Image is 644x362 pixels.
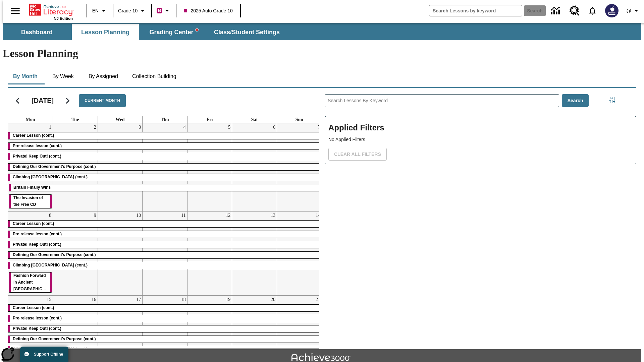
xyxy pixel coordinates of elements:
[135,296,142,304] a: September 17, 2025
[227,123,232,131] a: September 5, 2025
[317,123,322,131] a: September 7, 2025
[13,195,43,207] span: The Invasion of the Free CD
[29,3,73,16] a: Home
[250,116,259,123] a: Saturday
[53,123,98,211] td: September 2, 2025
[20,347,68,362] button: Support Offline
[114,116,126,123] a: Wednesday
[13,154,61,159] span: Private! Keep Out! (cont.)
[5,1,25,21] button: Open side menu
[547,2,566,20] a: Data Center
[8,153,322,160] div: Private! Keep Out! (cont.)
[140,24,207,40] button: Grading Center
[9,195,52,208] div: The Invasion of the Free CD
[13,326,61,331] span: Private! Keep Out! (cont.)
[90,296,98,304] a: September 16, 2025
[13,175,88,179] span: Climbing Mount Tai (cont.)
[93,212,98,220] a: September 9, 2025
[8,305,322,311] div: Career Lesson (cont.)
[429,5,522,16] input: search field
[180,212,187,220] a: September 11, 2025
[2,85,319,349] div: Calendar
[328,120,633,136] h2: Applied Filters
[8,174,322,181] div: Climbing Mount Tai (cont.)
[13,337,96,341] span: Defining Our Government's Purpose (cont.)
[13,252,96,257] span: Defining Our Government's Purpose (cont.)
[98,211,143,296] td: September 10, 2025
[135,212,142,220] a: September 10, 2025
[54,16,73,20] span: NJ Edition
[328,136,633,143] p: No Applied Filters
[8,241,322,248] div: Private! Keep Out! (cont.)
[13,316,62,320] span: Pre-release lesson (cont.)
[9,92,26,109] button: Previous
[294,116,305,123] a: Sunday
[3,24,70,40] button: Dashboard
[79,94,126,107] button: Current Month
[224,212,232,220] a: September 12, 2025
[93,123,98,131] a: September 2, 2025
[3,47,641,60] h1: Lesson Planning
[21,28,53,36] span: Dashboard
[277,123,322,211] td: September 7, 2025
[8,346,322,353] div: Climbing Mount Tai (cont.)
[325,95,559,107] input: Search Lessons By Keyword
[196,28,198,31] svg: writing assistant alert
[9,184,321,191] div: Britain Finally Wins
[187,211,232,296] td: September 12, 2025
[8,123,53,211] td: September 1, 2025
[187,123,232,211] td: September 5, 2025
[214,28,280,36] span: Class/Student Settings
[319,85,636,349] div: Search
[53,211,98,296] td: September 9, 2025
[137,123,142,131] a: September 3, 2025
[83,68,123,84] button: By Assigned
[159,116,170,123] a: Thursday
[269,296,277,304] a: September 20, 2025
[8,132,322,139] div: Career Lesson (cont.)
[149,28,198,36] span: Grading Center
[70,116,80,123] a: Tuesday
[3,24,286,40] div: SubNavbar
[59,92,76,109] button: Next
[277,211,322,296] td: September 14, 2025
[46,68,80,84] button: By Week
[24,116,37,123] a: Monday
[29,2,73,20] div: Home
[9,273,52,293] div: Fashion Forward in Ancient Rome
[13,164,96,169] span: Defining Our Government's Purpose (cont.)
[32,97,54,105] h2: [DATE]
[605,4,619,17] img: Avatar
[13,263,88,267] span: Climbing Mount Tai (cont.)
[13,347,88,352] span: Climbing Mount Tai (cont.)
[72,24,139,40] button: Lesson Planning
[48,212,53,220] a: September 8, 2025
[8,262,322,269] div: Climbing Mount Tai (cont.)
[81,28,129,36] span: Lesson Planning
[8,143,322,149] div: Pre-release lesson (cont.)
[566,2,584,20] a: Resource Center, Will open in new tab
[8,164,322,170] div: Defining Our Government's Purpose (cont.)
[232,211,277,296] td: September 13, 2025
[13,143,62,148] span: Pre-release lesson (cont.)
[8,325,322,332] div: Private! Keep Out! (cont.)
[154,5,174,17] button: Boost Class color is violet red. Change class color
[562,94,589,107] button: Search
[92,7,99,14] span: EN
[325,116,636,164] div: Applied Filters
[8,315,322,322] div: Pre-release lesson (cont.)
[143,211,187,296] td: September 11, 2025
[89,5,111,17] button: Language: EN, Select a language
[3,23,641,40] div: SubNavbar
[8,231,322,238] div: Pre-release lesson (cont.)
[13,221,54,226] span: Career Lesson (cont.)
[118,7,138,14] span: Grade 10
[115,5,149,17] button: Grade: Grade 10, Select a grade
[13,273,56,291] span: Fashion Forward in Ancient Rome
[13,232,62,236] span: Pre-release lesson (cont.)
[8,211,53,296] td: September 8, 2025
[8,252,322,258] div: Defining Our Government's Purpose (cont.)
[158,6,161,15] span: B
[314,212,322,220] a: September 14, 2025
[623,5,644,17] button: Profile/Settings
